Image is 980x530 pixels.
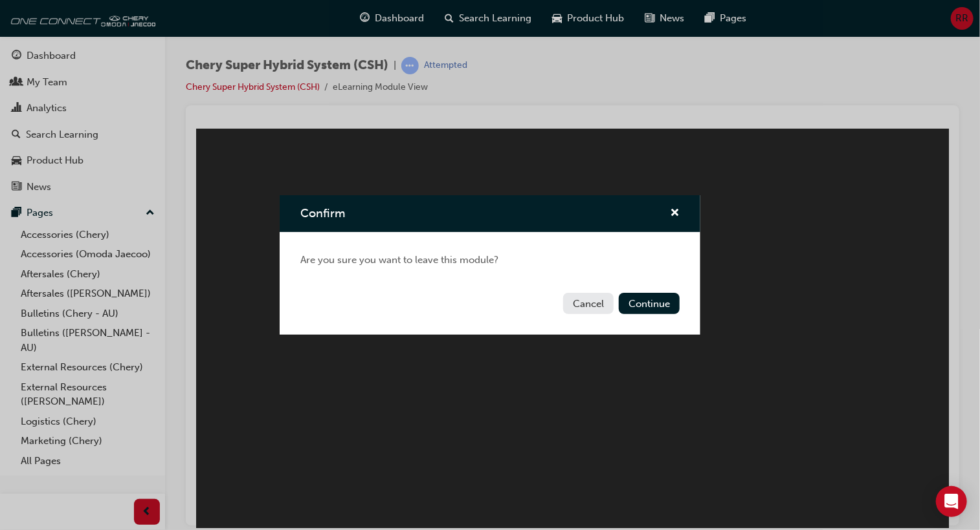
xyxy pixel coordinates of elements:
div: Open Intercom Messenger [936,486,967,517]
button: Cancel [563,293,614,314]
button: Continue [619,293,680,314]
div: Are you sure you want to leave this module? [280,232,700,288]
span: cross-icon [670,208,680,220]
div: Confirm [280,195,700,335]
span: Confirm [300,206,345,220]
button: cross-icon [670,206,680,222]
